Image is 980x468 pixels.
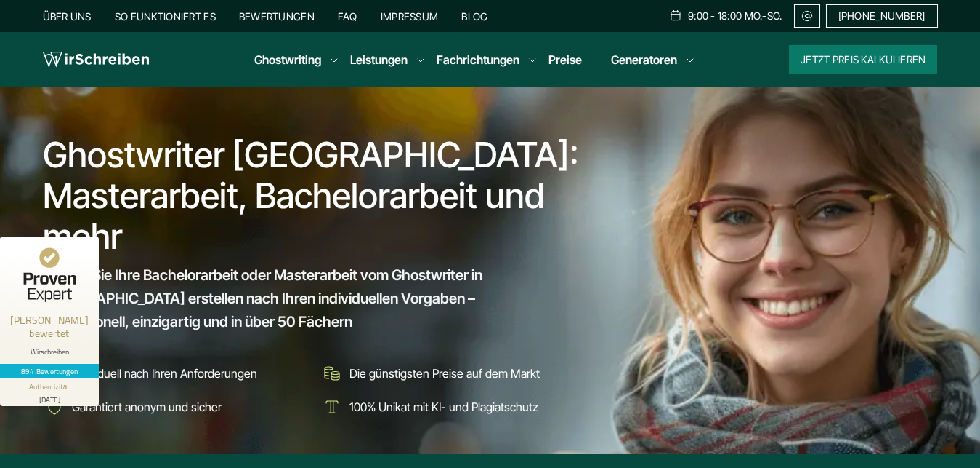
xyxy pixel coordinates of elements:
a: Generatoren [611,51,677,68]
a: Blog [461,10,487,23]
img: 100% Unikat mit KI- und Plagiatschutz [320,395,344,419]
a: Über uns [43,10,92,23]
a: Preise [548,52,582,67]
img: logo wirschreiben [43,49,149,71]
div: Wirschreiben [6,347,93,357]
a: So funktioniert es [115,10,216,23]
li: Garantiert anonym und sicher [43,395,310,419]
div: [DATE] [6,392,93,403]
li: Individuell nach Ihren Anforderungen [43,362,310,385]
a: Leistungen [350,51,408,68]
li: 100% Unikat mit KI- und Plagiatschutz [320,395,588,419]
img: Garantiert anonym und sicher [43,395,66,419]
img: Die günstigsten Preise auf dem Markt [320,362,344,385]
span: [PHONE_NUMBER] [838,10,926,22]
div: Authentizität [29,381,70,392]
h1: Ghostwriter [GEOGRAPHIC_DATA]: Masterarbeit, Bachelorarbeit und mehr [43,135,589,257]
img: Email [801,10,814,22]
span: 9:00 - 18:00 Mo.-So. [688,10,782,22]
span: Lassen Sie Ihre Bachelorarbeit oder Masterarbeit vom Ghostwriter in [GEOGRAPHIC_DATA] erstellen n... [43,263,562,333]
a: Bewertungen [239,10,315,23]
a: [PHONE_NUMBER] [826,4,938,28]
a: Fachrichtungen [437,51,519,68]
a: Ghostwriting [254,51,321,68]
a: Impressum [381,10,439,23]
a: FAQ [338,10,357,23]
li: Die günstigsten Preise auf dem Markt [320,362,588,385]
button: Jetzt Preis kalkulieren [789,45,937,74]
img: Schedule [669,9,682,21]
